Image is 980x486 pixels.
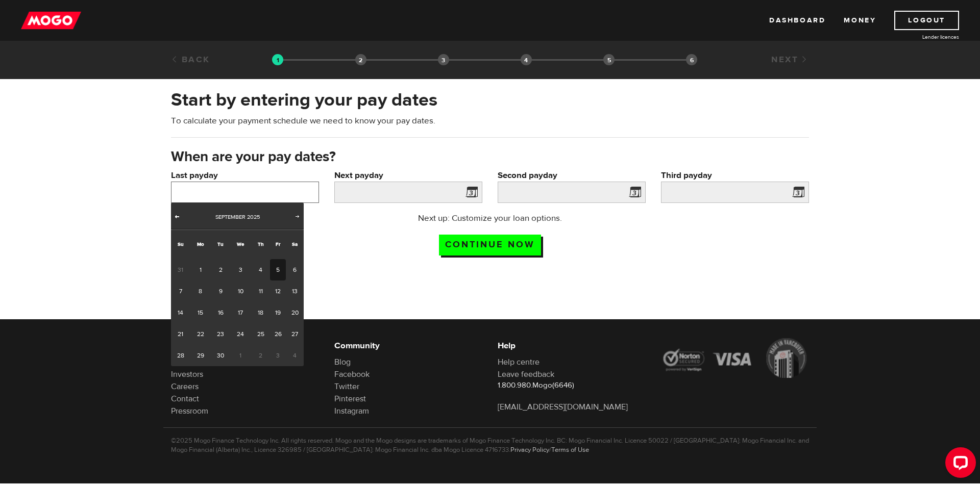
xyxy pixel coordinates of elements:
[498,369,554,379] a: Leave feedback
[334,369,370,379] a: Facebook
[286,345,304,366] span: 4
[171,259,190,280] span: 31
[270,345,286,366] span: 3
[211,259,230,280] a: 2
[171,323,190,345] a: 21
[270,259,286,280] a: 5
[251,345,270,366] span: 2
[251,280,270,302] a: 11
[21,11,81,30] img: mogo_logo-11ee424be714fa7cbb0f0f49df9e16ec.png
[389,212,592,224] p: Next up: Customize your loan options.
[171,169,319,182] label: Last payday
[190,323,211,345] a: 22
[498,402,628,412] a: [EMAIL_ADDRESS][DOMAIN_NAME]
[197,241,204,247] span: Monday
[171,436,809,454] p: ©2025 Mogo Finance Technology Inc. All rights reserved. Mogo and the Mogo designs are trademarks ...
[551,446,589,454] a: Terms of Use
[171,89,809,111] h2: Start by entering your pay dates
[230,280,251,302] a: 10
[251,323,270,345] a: 25
[190,345,211,366] a: 29
[270,302,286,323] a: 19
[769,11,825,30] a: Dashboard
[230,259,251,280] a: 3
[661,169,809,182] label: Third payday
[498,169,646,182] label: Second payday
[272,54,283,65] img: transparent-188c492fd9eaac0f573672f40bb141c2.gif
[270,323,286,345] a: 26
[230,323,251,345] a: 24
[211,302,230,323] a: 16
[844,11,876,30] a: Money
[230,345,251,366] span: 1
[171,54,210,65] a: Back
[334,381,359,392] a: Twitter
[334,394,366,404] a: Pinterest
[171,381,199,392] a: Careers
[247,213,260,221] span: 2025
[771,54,809,65] a: Next
[190,259,211,280] a: 1
[883,33,959,41] a: Lender licences
[171,394,199,404] a: Contact
[286,259,304,280] a: 6
[171,115,809,127] p: To calculate your payment schedule we need to know your pay dates.
[190,302,211,323] a: 15
[230,302,251,323] a: 17
[334,169,482,182] label: Next payday
[251,302,270,323] a: 18
[937,443,980,486] iframe: LiveChat chat widget
[171,369,203,379] a: Investors
[661,338,809,378] img: legal-icons-92a2ffecb4d32d839781d1b4e4802d7b.png
[510,446,549,454] a: Privacy Policy
[215,213,246,221] span: September
[292,212,303,222] a: Next
[217,241,224,247] span: Tuesday
[334,357,351,367] a: Blog
[498,357,540,367] a: Help centre
[211,280,230,302] a: 9
[190,280,211,302] a: 8
[251,259,270,280] a: 4
[293,212,302,220] span: Next
[286,323,304,345] a: 27
[439,235,541,255] input: Continue now
[286,302,304,323] a: 20
[211,345,230,366] a: 30
[292,241,298,247] span: Saturday
[173,212,181,220] span: Prev
[211,323,230,345] a: 23
[286,280,304,302] a: 13
[334,406,369,416] a: Instagram
[171,406,208,416] a: Pressroom
[334,340,482,352] h6: Community
[498,380,646,391] p: 1.800.980.Mogo(6646)
[172,212,182,222] a: Prev
[178,241,184,247] span: Sunday
[894,11,959,30] a: Logout
[171,149,809,165] h3: When are your pay dates?
[498,340,646,352] h6: Help
[258,241,264,247] span: Thursday
[171,280,190,302] a: 7
[171,302,190,323] a: 14
[237,241,244,247] span: Wednesday
[270,280,286,302] a: 12
[171,345,190,366] a: 28
[276,241,280,247] span: Friday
